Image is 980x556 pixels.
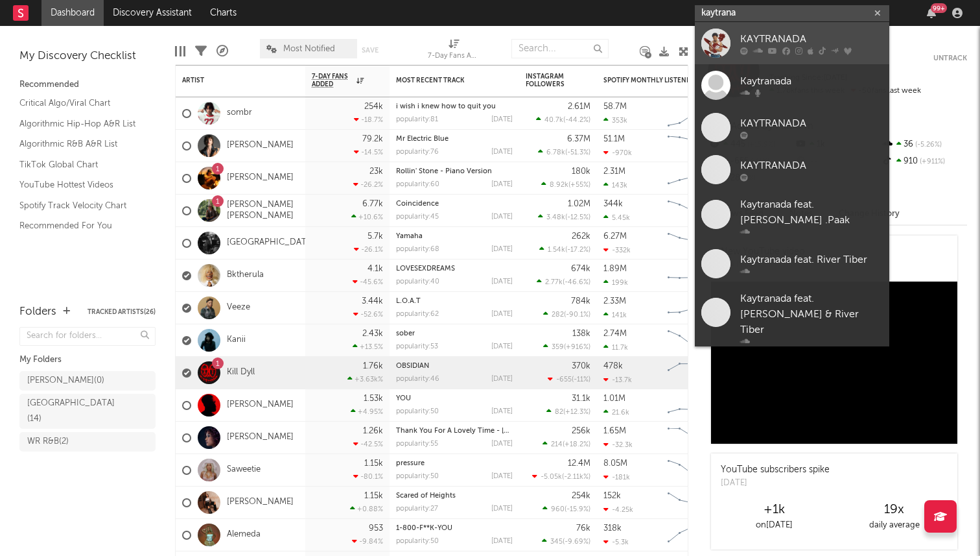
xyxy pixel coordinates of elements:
[568,200,590,208] div: 1.02M
[396,278,439,285] div: popularity: 40
[603,538,629,546] div: -5.3k
[19,117,143,131] a: Algorithmic Hip-Hop A&R List
[364,103,383,111] div: 254k
[572,394,590,403] div: 31.1k
[396,77,493,84] div: Most Recent Track
[352,537,383,546] div: -9.84 %
[354,115,383,124] div: -18.7 %
[918,158,945,165] span: +911 %
[603,505,633,514] div: -4.25k
[662,324,720,357] svg: Chart title
[227,140,294,151] a: [PERSON_NAME]
[396,265,513,272] div: LOVESEXDREAMS
[367,265,383,273] div: 4.1k
[312,73,353,88] span: 7-Day Fans Added
[396,428,513,435] div: Thank You For A Lovely Time - Raphael Saadiq Version
[548,375,590,383] div: ( )
[603,116,627,125] div: 353k
[283,45,335,53] span: Most Notified
[603,181,627,189] div: 143k
[396,330,415,337] a: sober
[19,77,156,93] div: Recommended
[396,298,421,305] a: L.O.A.T
[354,245,383,254] div: -26.1 %
[396,492,513,500] div: Scared of Heights
[603,524,622,533] div: 318k
[552,344,564,351] span: 359
[714,502,834,518] div: +1k
[396,298,513,305] div: L.O.A.T
[362,297,383,306] div: 3.44k
[568,459,590,468] div: 12.4M
[603,311,627,319] div: 141k
[396,408,439,415] div: popularity: 50
[931,3,947,13] div: 99 +
[227,400,294,411] a: [PERSON_NAME]
[19,371,156,391] a: [PERSON_NAME](0)
[662,97,720,130] svg: Chart title
[491,116,513,123] div: [DATE]
[396,538,439,545] div: popularity: 50
[353,180,383,189] div: -26.2 %
[353,440,383,448] div: -42.5 %
[662,195,720,227] svg: Chart title
[662,162,720,195] svg: Chart title
[347,375,383,383] div: +3.63k %
[603,376,632,384] div: -13.7k
[19,219,143,233] a: Recommended For You
[740,291,883,338] div: Kaytranada feat. [PERSON_NAME] & River Tiber
[570,182,589,189] span: +55 %
[396,200,439,208] a: Coincidence
[603,473,630,481] div: -181k
[396,233,423,240] a: Yamaha
[227,497,294,508] a: [PERSON_NAME]
[541,474,562,481] span: -5.05k
[574,376,589,383] span: -11 %
[227,270,264,281] a: Bktherula
[740,197,883,228] div: Kaytranada feat. [PERSON_NAME] .Paak
[491,473,513,480] div: [DATE]
[538,213,590,221] div: ( )
[551,441,563,448] span: 214
[19,432,156,452] a: WR R&B(2)
[396,473,439,480] div: popularity: 50
[491,505,513,513] div: [DATE]
[564,474,589,481] span: -2.11k %
[542,537,590,546] div: ( )
[363,427,383,435] div: 1.26k
[834,502,954,518] div: 19 x
[396,246,439,253] div: popularity: 68
[227,108,252,119] a: sombr
[19,304,56,320] div: Folders
[542,505,590,513] div: ( )
[565,279,589,286] span: -46.6 %
[567,247,589,254] span: -17.2 %
[695,285,889,352] a: Kaytranada feat. [PERSON_NAME] & River Tiber
[532,472,590,481] div: ( )
[396,428,585,435] a: Thank You For A Lovely Time - [PERSON_NAME] Version
[396,395,411,402] a: YOU
[603,441,633,449] div: -32.3k
[396,460,425,467] a: pressure
[740,252,883,267] div: Kaytranada feat. River Tiber
[396,505,438,513] div: popularity: 27
[19,96,143,110] a: Critical Algo/Viral Chart
[396,149,439,156] div: popularity: 76
[396,200,513,208] div: Coincidence
[19,327,156,346] input: Search for folders...
[227,335,246,346] a: Kanii
[396,168,513,175] div: Rollin' Stone - Piano Version
[227,200,299,222] a: [PERSON_NAME] [PERSON_NAME]
[227,302,250,313] a: Veeze
[351,213,383,221] div: +10.6 %
[565,538,589,546] span: -9.69 %
[603,459,627,468] div: 8.05M
[27,396,119,427] div: [GEOGRAPHIC_DATA] ( 14 )
[19,137,143,151] a: Algorithmic R&B A&R List
[227,367,255,378] a: Kill Dyll
[572,427,590,435] div: 256k
[566,344,589,351] span: +916 %
[428,32,480,70] div: 7-Day Fans Added (7-Day Fans Added)
[695,191,889,243] a: Kaytranada feat. [PERSON_NAME] .Paak
[603,394,625,403] div: 1.01M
